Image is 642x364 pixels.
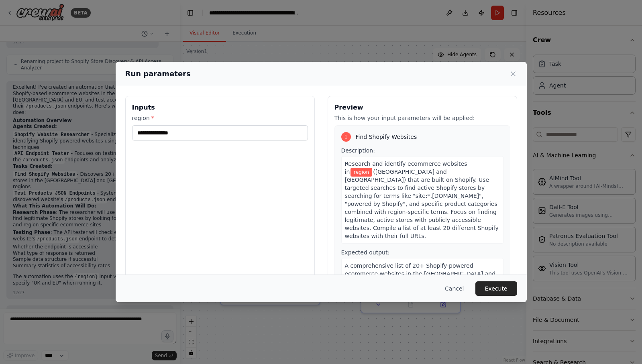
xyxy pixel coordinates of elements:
[356,133,417,141] span: Find Shopify Websites
[341,147,375,154] span: Description:
[345,169,499,239] span: ([GEOGRAPHIC_DATA] and [GEOGRAPHIC_DATA]) that are built on Shopify. Use targeted searches to fin...
[341,249,390,256] span: Expected output:
[334,103,510,112] h3: Preview
[345,262,500,317] span: A comprehensive list of 20+ Shopify-powered ecommerce websites in the [GEOGRAPHIC_DATA] and [GEOG...
[475,281,517,296] button: Execute
[125,68,191,79] h2: Run parameters
[438,281,470,296] button: Cancel
[132,114,308,122] label: region
[132,103,308,112] h3: Inputs
[345,161,467,175] span: Research and identify ecommerce websites in
[351,168,372,177] span: Variable: region
[334,114,510,122] p: This is how your input parameters will be applied:
[341,132,351,142] div: 1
